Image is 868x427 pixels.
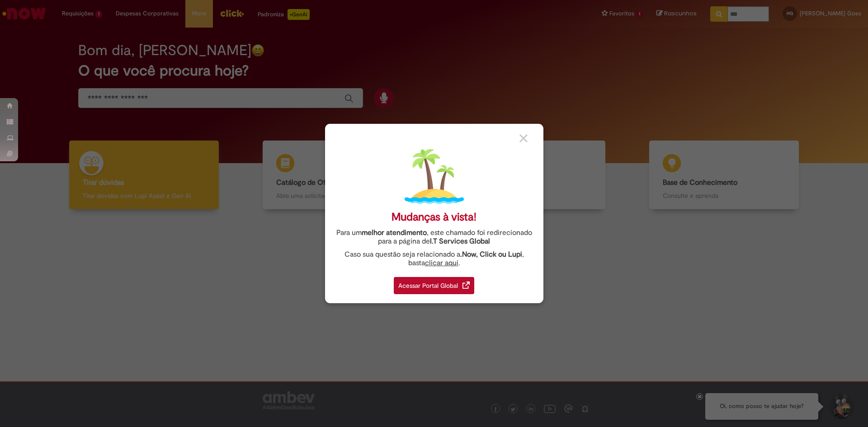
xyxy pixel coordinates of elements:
a: Acessar Portal Global [394,272,474,294]
strong: .Now, Click ou Lupi [460,250,522,259]
img: close_button_grey.png [519,134,528,142]
a: I.T Services Global [430,232,490,246]
div: Mudanças à vista! [392,211,476,224]
a: clicar aqui [425,253,458,267]
strong: melhor atendimento [362,228,427,237]
img: redirect_link.png [462,282,470,289]
img: island.png [405,147,464,206]
div: Caso sua questão seja relacionado a , basta . [332,250,537,267]
div: Acessar Portal Global [394,277,474,294]
div: Para um , este chamado foi redirecionado para a página de [332,229,537,246]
